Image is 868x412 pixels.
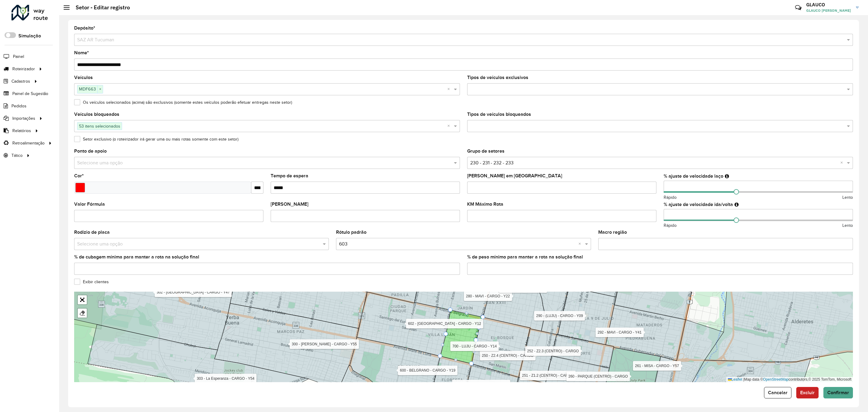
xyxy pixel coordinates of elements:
[725,174,729,179] em: Ajuste de velocidade do veículo entre clientes
[74,279,109,285] label: Exibir clientes
[74,147,107,155] label: Ponto de apoio
[467,111,531,118] label: Tipos de veículos bloqueados
[74,111,119,118] label: Veículos bloqueados
[78,295,87,304] a: Abrir mapa em tela cheia
[734,202,739,207] em: Ajuste de velocidade do veículo entre a saída do depósito até o primeiro cliente e a saída do últ...
[77,122,122,130] span: 53 itens selecionados
[336,229,366,236] label: Rótulo padrão
[598,229,627,236] label: Macro região
[728,377,742,382] a: Leaflet
[447,122,452,130] span: Clear all
[97,86,103,93] span: ×
[11,103,27,109] span: Pedidos
[13,53,24,60] span: Painel
[77,85,97,93] span: MDF663
[467,201,503,208] label: KM Máximo Rota
[840,159,845,166] span: Clear all
[806,8,851,13] span: GLAUCO [PERSON_NAME]
[74,49,89,56] label: Nome
[806,2,851,8] h3: GLAUCO
[764,387,791,398] button: Cancelar
[842,194,853,201] span: Lento
[11,152,23,159] span: Tático
[74,24,95,32] label: Depósito
[74,229,110,236] label: Rodízio de placa
[11,78,30,84] span: Cadastros
[664,194,677,201] span: Rápido
[70,4,130,11] h2: Setor - Editar registro
[800,390,815,395] span: Excluir
[467,172,562,179] label: [PERSON_NAME] em [GEOGRAPHIC_DATA]
[74,99,292,106] label: Os veículos selecionados (acima) são exclusivos (somente estes veículos poderão efetuar entregas ...
[271,172,308,179] label: Tempo de espera
[447,86,452,93] span: Clear all
[664,201,733,208] label: % ajuste de velocidade ida/volta
[578,240,583,248] span: Clear all
[467,74,528,81] label: Tipos de veículos exclusivos
[792,1,805,14] a: Contato Rápido
[827,390,849,395] span: Confirmar
[768,390,788,395] span: Cancelar
[74,172,84,179] label: Cor
[74,253,199,261] label: % de cubagem mínima para manter a rota na solução final
[664,173,723,180] label: % ajuste de velocidade laço
[18,32,41,40] label: Simulação
[467,147,505,155] label: Grupo de setores
[743,377,744,382] span: |
[12,115,35,122] span: Importações
[796,387,819,398] button: Excluir
[823,387,853,398] button: Confirmar
[12,128,31,134] span: Relatórios
[74,136,238,142] label: Setor exclusivo (o roteirizador irá gerar uma ou mais rotas somente com este setor)
[74,201,105,208] label: Valor Fórmula
[12,90,48,97] span: Painel de Sugestão
[726,377,853,382] div: Map data © contributors,© 2025 TomTom, Microsoft
[78,309,87,318] div: Remover camada(s)
[271,201,308,208] label: [PERSON_NAME]
[467,253,583,261] label: % de peso mínimo para manter a rota na solução final
[842,222,853,229] span: Lento
[74,74,93,81] label: Veículos
[75,183,85,192] input: Select a color
[763,377,789,382] a: OpenStreetMap
[12,140,45,146] span: Retroalimentação
[12,66,35,72] span: Roteirizador
[664,222,677,229] span: Rápido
